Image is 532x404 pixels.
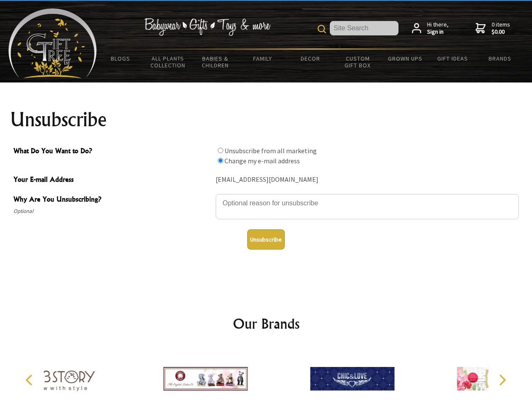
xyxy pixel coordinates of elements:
[216,194,519,219] textarea: Why Are You Unsubscribing?
[330,21,398,35] input: Site Search
[318,25,326,33] img: product search
[216,173,519,186] div: [EMAIL_ADDRESS][DOMAIN_NAME]
[218,158,223,163] input: What Do You Want to Do?
[17,314,516,334] h2: Our Brands
[334,50,382,74] a: Custom Gift Box
[13,146,211,158] span: What Do You Want to Do?
[247,229,285,250] button: Unsubscribe
[427,28,449,36] strong: Sign in
[13,206,211,216] span: Optional
[13,174,211,186] span: Your E-mail Address
[10,109,522,130] h1: Unsubscribe
[493,371,511,389] button: Next
[492,21,510,36] span: 0 items
[286,50,334,67] a: Decor
[429,50,476,67] a: Gift Ideas
[476,21,510,36] a: 0 items$0.00
[218,148,223,153] input: What Do You Want to Do?
[492,28,510,36] strong: $0.00
[13,194,211,206] span: Why Are You Unsubscribing?
[381,50,429,67] a: Grown Ups
[225,146,317,155] label: Unsubscribe from all marketing
[192,50,239,74] a: Babies & Children
[239,50,287,67] a: Family
[21,371,40,389] button: Previous
[8,8,97,78] img: Babyware - Gifts - Toys and more...
[144,50,192,74] a: All Plants Collection
[97,50,144,67] a: BLOGS
[427,21,449,36] span: Hi there,
[225,157,300,165] label: Change my e-mail address
[412,21,449,36] a: Hi there,Sign in
[144,18,270,36] img: Babywear - Gifts - Toys & more
[476,50,524,67] a: Brands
